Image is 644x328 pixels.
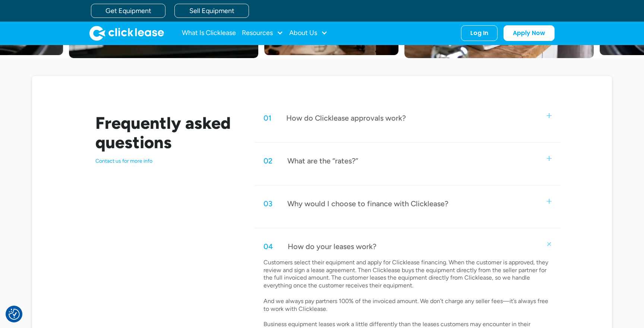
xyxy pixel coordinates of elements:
[547,156,552,161] img: small plus
[547,113,552,118] img: small plus
[286,113,406,123] div: How do Clicklease approvals work?
[95,158,237,165] p: Contact us for more info
[546,241,553,247] img: small plus
[89,26,164,41] a: home
[287,156,358,166] div: What are the “rates?”
[263,156,272,166] div: 02
[503,25,555,41] a: Apply Now
[242,26,283,41] div: Resources
[470,29,488,37] div: Log In
[91,4,165,18] a: Get Equipment
[89,26,164,41] img: Clicklease logo
[288,242,376,251] div: How do your leases work?
[95,113,237,152] h2: Frequently asked questions
[174,4,249,18] a: Sell Equipment
[182,26,236,41] a: What Is Clicklease
[547,199,552,204] img: small plus
[263,199,272,208] div: 03
[263,242,273,251] div: 04
[9,309,20,320] img: Revisit consent button
[289,26,328,41] div: About Us
[263,113,271,123] div: 01
[287,199,448,208] div: Why would I choose to finance with Clicklease?
[9,309,20,320] button: Consent Preferences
